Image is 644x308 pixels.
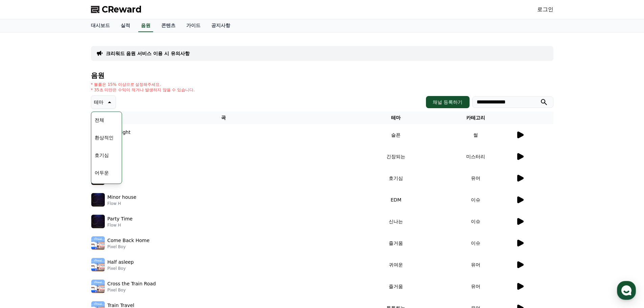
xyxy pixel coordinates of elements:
[92,165,112,180] button: 어두운
[108,237,150,244] p: Come Back Home
[108,244,150,250] p: Pixel Boy
[91,82,195,87] p: * 볼륨은 15% 이상으로 설정해주세요.
[436,124,515,146] td: 썰
[356,189,436,211] td: EDM
[87,214,130,231] a: 설정
[91,193,105,207] img: music
[91,280,105,293] img: music
[436,254,515,276] td: 유머
[356,211,436,232] td: 신나는
[436,211,515,232] td: 이슈
[108,222,133,228] p: Flow H
[108,259,134,266] p: Half asleep
[356,276,436,297] td: 즐거움
[45,214,87,231] a: 대화
[108,287,156,293] p: Pixel Boy
[356,254,436,276] td: 귀여운
[86,19,115,32] a: 대시보드
[91,258,105,271] img: music
[21,224,25,230] span: 홈
[91,87,195,93] p: * 35초 미만은 수익이 적거나 발생하지 않을 수 있습니다.
[108,129,130,136] p: Sad Night
[436,189,515,211] td: 이슈
[92,113,107,127] button: 전체
[106,50,190,57] a: 크리워드 음원 서비스 이용 시 유의사항
[108,280,156,287] p: Cross the Train Road
[138,19,153,32] a: 음원
[94,97,103,107] p: 테마
[356,112,436,124] th: 테마
[108,215,133,222] p: Party Time
[356,146,436,167] td: 긴장되는
[356,167,436,189] td: 호기심
[91,112,356,124] th: 곡
[537,5,553,14] a: 로그인
[115,19,136,32] a: 실적
[104,224,113,230] span: 설정
[436,167,515,189] td: 유머
[356,124,436,146] td: 슬픈
[356,232,436,254] td: 즐거움
[156,19,181,32] a: 콘텐츠
[2,214,45,231] a: 홈
[91,72,553,79] h4: 음원
[436,276,515,297] td: 유머
[91,215,105,228] img: music
[436,232,515,254] td: 이슈
[92,148,112,163] button: 호기심
[91,4,142,15] a: CReward
[102,4,142,15] span: CReward
[181,19,206,32] a: 가이드
[91,236,105,250] img: music
[62,225,70,230] span: 대화
[108,194,137,201] p: Minor house
[91,95,116,109] button: 테마
[92,130,116,145] button: 환상적인
[426,96,469,108] button: 채널 등록하기
[108,266,134,271] p: Pixel Boy
[436,146,515,167] td: 미스터리
[436,112,515,124] th: 카테고리
[108,201,137,206] p: Flow H
[206,19,236,32] a: 공지사항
